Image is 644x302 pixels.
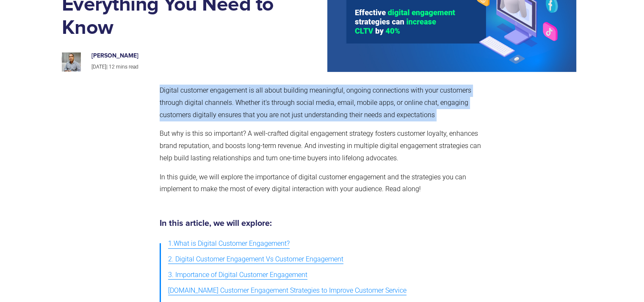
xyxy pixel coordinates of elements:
span: Digital customer engagement is all about building meaningful, ongoing connections with your custo... [160,86,471,119]
span: 2. Digital Customer Engagement Vs Customer Engagement [168,253,343,266]
span: 12 [109,64,115,70]
h6: [PERSON_NAME] [91,52,270,60]
span: [DOMAIN_NAME] Customer Engagement Strategies to Improve Customer Service [168,285,406,297]
a: 3. Importance of Digital Customer Engagement [168,267,307,283]
a: 1.What is Digital Customer Engagement? [168,236,290,252]
span: In this guide, we will explore the importance of digital customer engagement and the strategies y... [160,173,466,193]
span: 3. Importance of Digital Customer Engagement [168,269,307,281]
span: But why is this so important? A well-crafted digital engagement strategy fosters customer loyalty... [160,129,481,162]
span: mins read [116,64,138,70]
p: | [91,63,270,72]
span: [DATE] [91,64,106,70]
span: 1.What is Digital Customer Engagement? [168,238,290,250]
img: prashanth-kancherla_avatar-200x200.jpeg [62,52,81,71]
h5: In this article, we will explore: [160,219,481,228]
a: [DOMAIN_NAME] Customer Engagement Strategies to Improve Customer Service [168,283,406,299]
a: 2. Digital Customer Engagement Vs Customer Engagement [168,252,343,267]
